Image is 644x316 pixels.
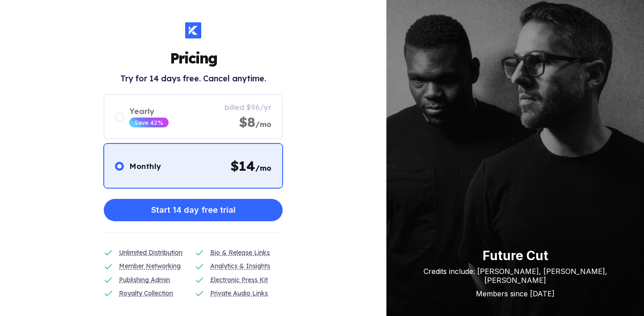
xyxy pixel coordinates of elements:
div: $ 14 [230,157,271,174]
div: Publishing Admin [119,275,170,285]
div: $8 [239,114,271,131]
div: Future Cut [404,248,626,263]
div: Member Networking [119,261,181,271]
div: Members since [DATE] [404,289,626,298]
h2: Try for 14 days free. Cancel anytime. [120,73,266,84]
div: Royalty Collection [119,288,173,298]
div: Credits include: [PERSON_NAME], [PERSON_NAME], [PERSON_NAME] [404,267,626,285]
div: Start 14 day free trial [151,201,236,219]
div: Yearly [129,106,169,116]
div: Private Audio Links [210,288,268,298]
div: Bio & Release Links [210,248,270,257]
div: billed $96/yr [225,103,271,112]
span: /mo [255,164,271,173]
div: Analytics & Insights [210,261,270,271]
div: Monthly [129,161,161,171]
span: /mo [255,120,271,129]
h1: Pricing [170,49,217,67]
div: Save 42% [135,119,163,126]
button: Start 14 day free trial [104,199,283,221]
div: Unlimited Distribution [119,248,182,257]
div: Electronic Press Kit [210,275,268,285]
